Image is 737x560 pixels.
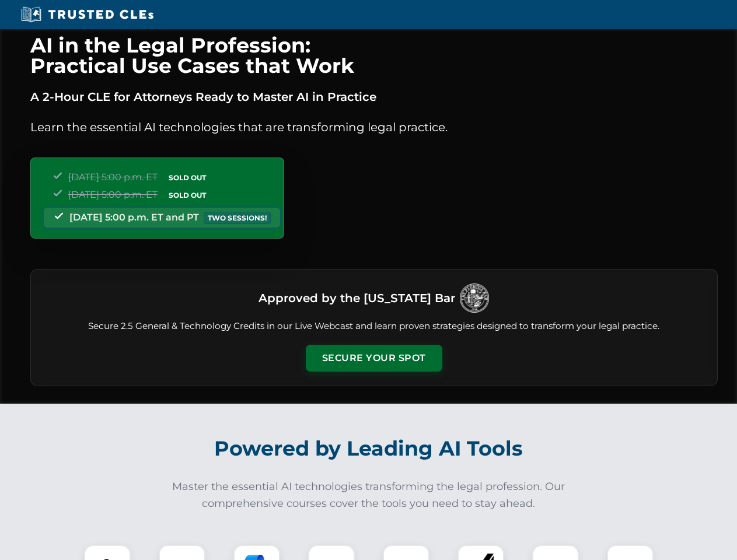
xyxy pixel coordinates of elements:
button: Secure Your Spot [306,345,442,372]
span: SOLD OUT [165,171,210,184]
span: [DATE] 5:00 p.m. ET [68,171,158,183]
img: Logo [460,283,489,313]
span: [DATE] 5:00 p.m. ET [68,189,158,200]
p: Secure 2.5 General & Technology Credits in our Live Webcast and learn proven strategies designed ... [45,320,703,333]
p: Master the essential AI technologies transforming the legal profession. Our comprehensive courses... [165,478,573,512]
p: A 2-Hour CLE for Attorneys Ready to Master AI in Practice [30,87,718,106]
h1: AI in the Legal Profession: Practical Use Cases that Work [30,35,718,76]
h3: Approved by the [US_STATE] Bar [259,288,455,309]
h2: Powered by Leading AI Tools [46,428,692,469]
img: Trusted CLEs [18,6,157,23]
span: SOLD OUT [165,189,210,201]
p: Learn the essential AI technologies that are transforming legal practice. [30,118,718,136]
